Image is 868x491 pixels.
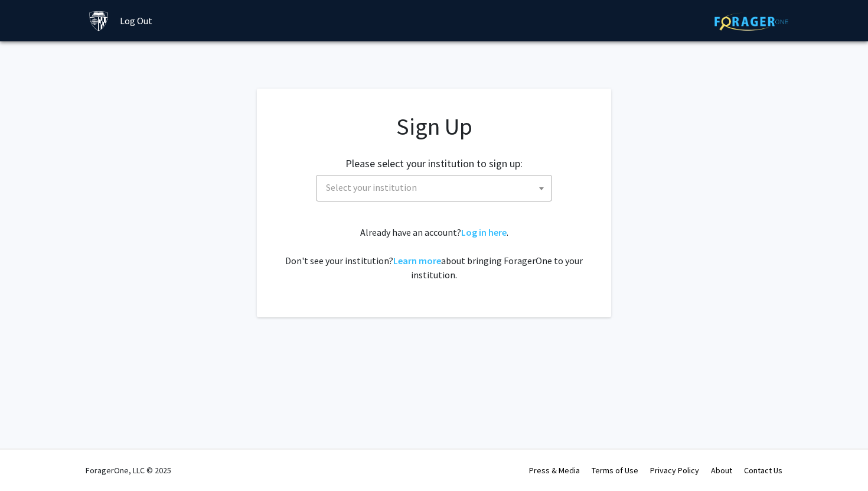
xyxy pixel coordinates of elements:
[650,465,699,476] a: Privacy Policy
[326,181,417,193] span: Select your institution
[592,465,638,476] a: Terms of Use
[714,12,788,31] img: ForagerOne Logo
[86,450,171,491] div: ForagerOne, LLC © 2025
[529,465,580,476] a: Press & Media
[316,175,552,201] span: Select your institution
[321,175,552,200] span: Select your institution
[280,225,588,282] div: Already have an account? . Don't see your institution? about bringing ForagerOne to your institut...
[345,157,523,170] h2: Please select your institution to sign up:
[9,438,50,482] iframe: Chat
[393,255,441,266] a: Learn more about bringing ForagerOne to your institution
[461,226,507,238] a: Log in here
[744,465,782,476] a: Contact Us
[89,11,109,31] img: Johns Hopkins University Logo
[711,465,732,476] a: About
[280,112,588,141] h1: Sign Up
